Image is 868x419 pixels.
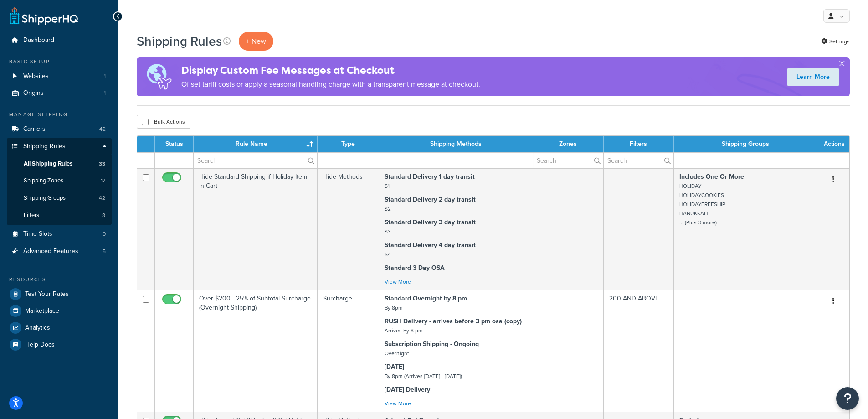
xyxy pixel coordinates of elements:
[23,248,78,255] span: Advanced Features
[25,307,59,315] span: Marketplace
[7,68,112,85] a: Websites 1
[7,286,112,302] a: Test Your Rates
[23,125,46,133] span: Carriers
[104,72,106,80] span: 1
[385,326,423,335] small: Arrives By 8 pm
[103,248,106,255] span: 5
[679,172,744,181] strong: Includes One Or More
[25,290,69,298] span: Test Your Rates
[7,172,112,189] li: Shipping Zones
[194,168,318,290] td: Hide Standard Shipping if Holiday Item in Cart
[7,155,112,172] a: All Shipping Rules 33
[181,78,480,91] p: Offset tariff costs or apply a seasonal handling charge with a transparent message at checkout.
[385,250,391,259] small: S4
[7,207,112,224] a: Filters 8
[385,217,476,227] strong: Standard Delivery 3 day transit
[821,35,850,48] a: Settings
[7,121,112,138] a: Carriers 42
[7,336,112,353] a: Help Docs
[7,320,112,336] a: Analytics
[194,290,318,412] td: Over $200 - 25% of Subtotal Surcharge (Overnight Shipping)
[24,212,39,219] span: Filters
[385,349,409,357] small: Overnight
[385,385,430,394] strong: [DATE] Delivery
[7,190,112,207] li: Shipping Groups
[99,160,105,168] span: 33
[385,339,479,349] strong: Subscription Shipping - Ongoing
[385,278,411,286] a: View More
[7,172,112,189] a: Shipping Zones 17
[7,226,112,243] li: Time Slots
[836,387,859,410] button: Open Resource Center
[7,303,112,319] a: Marketplace
[7,32,112,49] a: Dashboard
[23,72,49,80] span: Websites
[23,230,52,238] span: Time Slots
[604,136,674,152] th: Filters
[137,57,181,96] img: duties-banner-06bc72dcb5fe05cb3f9472aba00be2ae8eb53ab6f0d8bb03d382ba314ac3c341.png
[137,32,222,50] h1: Shipping Rules
[24,160,72,168] span: All Shipping Rules
[7,58,112,66] div: Basic Setup
[7,138,112,225] li: Shipping Rules
[7,111,112,119] div: Manage Shipping
[385,172,475,181] strong: Standard Delivery 1 day transit
[385,240,476,250] strong: Standard Delivery 4 day transit
[787,68,839,86] a: Learn More
[533,153,603,168] input: Search
[194,153,317,168] input: Search
[24,177,63,185] span: Shipping Zones
[99,194,105,202] span: 42
[101,177,105,185] span: 17
[385,362,404,372] strong: [DATE]
[10,7,78,25] a: ShipperHQ Home
[7,190,112,207] a: Shipping Groups 42
[385,205,391,213] small: S2
[102,212,105,219] span: 8
[604,290,674,412] td: 200 AND ABOVE
[385,228,391,236] small: S3
[385,294,467,303] strong: Standard Overnight by 8 pm
[604,153,673,168] input: Search
[7,85,112,102] li: Origins
[7,155,112,172] li: All Shipping Rules
[103,230,106,238] span: 0
[7,138,112,155] a: Shipping Rules
[385,195,476,204] strong: Standard Delivery 2 day transit
[379,136,533,152] th: Shipping Methods
[239,32,273,51] p: + New
[318,136,379,152] th: Type
[318,290,379,412] td: Surcharge
[385,263,445,273] strong: Standard 3 Day OSA
[7,243,112,260] li: Advanced Features
[7,207,112,224] li: Filters
[24,194,66,202] span: Shipping Groups
[674,136,817,152] th: Shipping Groups
[99,125,106,133] span: 42
[385,182,390,190] small: S1
[385,372,462,380] small: By 8pm (Arrives [DATE] - [DATE])
[7,276,112,284] div: Resources
[181,63,480,78] h4: Display Custom Fee Messages at Checkout
[385,304,403,312] small: By 8pm
[194,136,318,152] th: Rule Name : activate to sort column ascending
[25,324,50,332] span: Analytics
[104,89,106,97] span: 1
[155,136,194,152] th: Status
[7,243,112,260] a: Advanced Features 5
[7,226,112,243] a: Time Slots 0
[23,143,66,150] span: Shipping Rules
[817,136,849,152] th: Actions
[318,168,379,290] td: Hide Methods
[385,316,522,326] strong: RUSH Delivery - arrives before 3 pm osa (copy)
[137,115,190,129] button: Bulk Actions
[23,36,54,44] span: Dashboard
[23,89,44,97] span: Origins
[7,121,112,138] li: Carriers
[385,399,411,408] a: View More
